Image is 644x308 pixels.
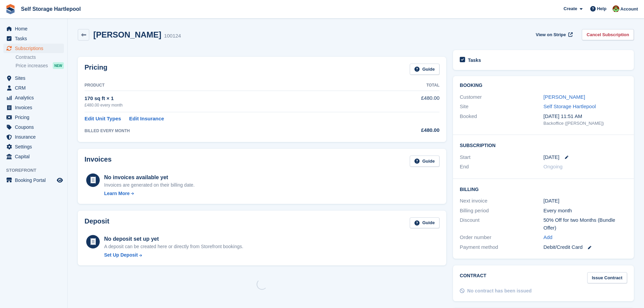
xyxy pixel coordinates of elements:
div: Invoices are generated on their billing date. [104,182,195,189]
span: Booking Portal [15,175,55,185]
th: Product [85,80,373,91]
img: stora-icon-8386f47178a22dfd0bd8f6a31ec36ba5ce8667c1dd55bd0f319d3a0aa187defe.svg [5,4,16,14]
a: menu [3,83,64,93]
span: Storefront [6,167,67,174]
div: Payment method [460,243,543,251]
div: Order number [460,234,543,241]
div: Discount [460,216,543,232]
img: Woods Removals [613,5,619,12]
a: menu [3,93,64,102]
a: Cancel Subscription [582,29,634,40]
div: £480.00 every month [85,102,373,108]
div: Backoffice ([PERSON_NAME]) [544,120,627,127]
a: Set Up Deposit [104,252,243,259]
a: menu [3,142,64,151]
span: Price increases [16,63,48,69]
span: CRM [15,83,55,93]
span: Pricing [15,113,55,122]
div: End [460,163,543,171]
time: 2025-08-14 23:00:00 UTC [544,153,559,161]
h2: [PERSON_NAME] [93,30,161,39]
div: Set Up Deposit [104,252,138,259]
a: menu [3,175,64,185]
span: Subscriptions [15,44,55,53]
span: Analytics [15,93,55,102]
a: menu [3,132,64,142]
h2: Deposit [85,217,109,229]
span: View on Stripe [536,31,566,38]
div: 100124 [164,32,181,40]
span: Settings [15,142,55,151]
a: Issue Contract [587,272,627,283]
p: A deposit can be created here or directly from Storefront bookings. [104,243,243,250]
a: Price increases NEW [16,62,64,69]
a: menu [3,113,64,122]
div: 50% Off for two Months (Bundle Offer) [544,216,627,232]
a: Contracts [16,54,64,61]
a: Guide [410,217,439,229]
div: Next invoice [460,197,543,205]
a: Guide [410,64,439,75]
div: Booked [460,113,543,127]
h2: Billing [460,186,627,192]
div: £480.00 [373,126,439,134]
a: Add [544,234,553,241]
a: View on Stripe [533,29,574,40]
a: [PERSON_NAME] [544,94,585,100]
div: Debit/Credit Card [544,243,627,251]
h2: Subscription [460,142,627,148]
a: menu [3,44,64,53]
a: Self Storage Hartlepool [18,3,84,15]
div: 170 sq ft × 1 [85,95,373,102]
span: Sites [15,73,55,83]
h2: Pricing [85,64,108,75]
span: Account [620,6,638,13]
a: Self Storage Hartlepool [544,103,596,109]
span: Insurance [15,132,55,142]
span: Create [564,5,577,12]
div: Learn More [104,190,129,197]
span: Coupons [15,122,55,132]
a: menu [3,24,64,33]
div: No contract has been issued [467,287,532,294]
a: Learn More [104,190,195,197]
div: NEW [53,62,64,69]
a: Guide [410,156,439,167]
div: [DATE] [544,197,627,205]
div: Billing period [460,207,543,215]
span: Help [597,5,606,12]
span: Tasks [15,34,55,43]
a: menu [3,122,64,132]
div: No invoices available yet [104,173,195,182]
td: £480.00 [373,91,439,112]
a: Preview store [56,176,64,184]
a: menu [3,103,64,112]
a: Edit Insurance [129,115,164,123]
th: Total [373,80,439,91]
h2: Booking [460,83,627,88]
span: Ongoing [544,164,563,169]
span: Invoices [15,103,55,112]
a: menu [3,73,64,83]
a: menu [3,34,64,43]
div: Every month [544,207,627,215]
div: BILLED EVERY MONTH [85,128,373,134]
a: menu [3,152,64,161]
div: No deposit set up yet [104,235,243,243]
a: Edit Unit Types [85,115,121,123]
span: Capital [15,152,55,161]
div: Customer [460,93,543,101]
div: Site [460,103,543,111]
h2: Invoices [85,156,112,167]
h2: Contract [460,272,486,283]
span: Home [15,24,55,33]
div: Start [460,153,543,161]
div: [DATE] 11:51 AM [544,113,627,120]
h2: Tasks [468,57,481,63]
